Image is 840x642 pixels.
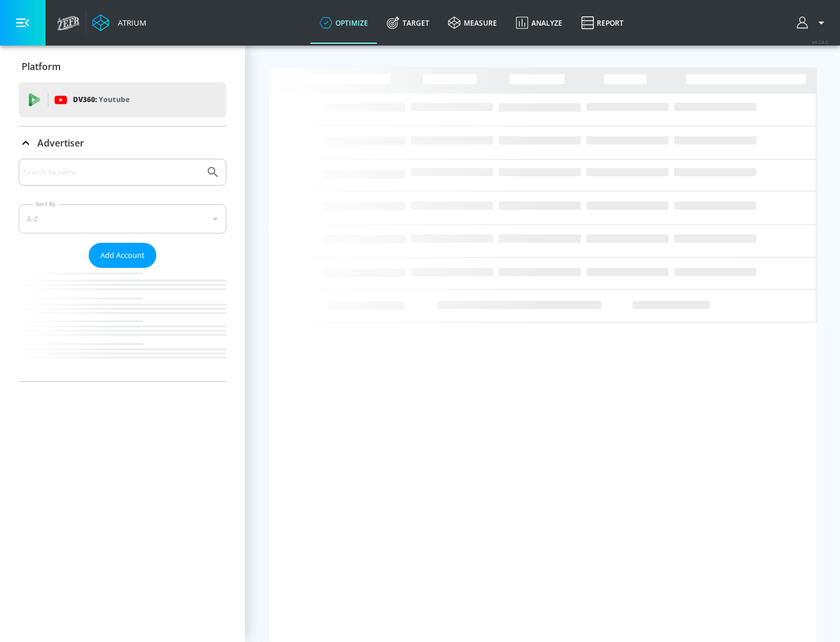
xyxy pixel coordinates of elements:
[37,137,84,149] p: Advertiser
[572,2,633,44] a: Report
[23,165,200,180] input: Search by name
[439,2,506,44] a: measure
[19,50,226,83] div: Platform
[92,14,146,32] a: Atrium
[22,60,61,73] p: Platform
[73,93,129,106] p: DV360:
[89,243,156,268] button: Add Account
[33,200,58,208] label: Sort By
[113,18,146,28] div: Atrium
[100,249,145,262] span: Add Account
[310,2,377,44] a: optimize
[19,82,226,117] div: DV360: Youtube
[19,268,226,381] nav: list of Advertiser
[19,159,226,381] div: Advertiser
[19,127,226,159] div: Advertiser
[506,2,572,44] a: Analyze
[377,2,439,44] a: Target
[812,39,828,45] span: v 4.24.0
[99,93,129,106] p: Youtube
[19,204,226,233] div: A-Z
